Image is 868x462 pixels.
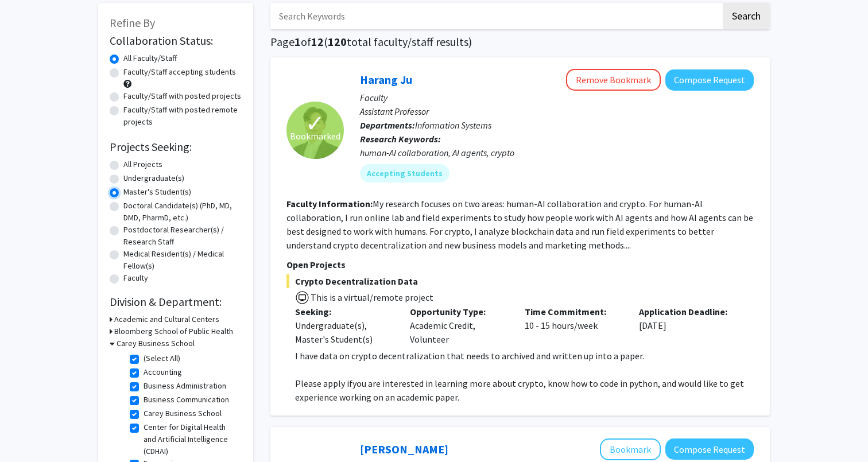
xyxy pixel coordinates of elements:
[360,119,415,131] b: Departments:
[516,305,631,346] div: 10 - 15 hours/week
[123,52,177,64] label: All Faculty/Staff
[294,34,301,49] span: 1
[309,292,433,303] span: This is a virtual/remote project
[144,352,180,364] label: (Select All)
[290,129,340,143] span: Bookmarked
[630,305,745,346] div: [DATE]
[114,325,233,337] h3: Bloomberg School of Public Health
[566,69,661,91] button: Remove Bookmark
[286,274,754,288] span: Crypto Decentralization Data
[144,421,239,457] label: Center for Digital Health and Artificial Intelligence (CDHAI)
[328,34,347,49] span: 120
[123,66,236,78] label: Faculty/Staff accepting students
[123,248,242,272] label: Medical Resident(s) / Medical Fellow(s)
[360,442,448,456] a: [PERSON_NAME]
[123,90,241,102] label: Faculty/Staff with posted projects
[360,104,754,118] p: Assistant Professor
[360,164,449,183] mat-chip: Accepting Students
[286,258,754,271] p: Open Projects
[401,305,516,346] div: Academic Credit, Volunteer
[360,146,754,160] div: human-AI collaboration, AI agents, crypto
[117,337,195,350] h3: Carey Business School
[360,133,441,145] b: Research Keywords:
[144,394,229,406] label: Business Communication
[123,158,162,170] label: All Projects
[110,295,242,309] h2: Division & Department:
[295,378,744,403] span: you are interested in learning more about crypto, know how to code in python, and would like to g...
[415,119,491,131] span: Information Systems
[123,186,191,198] label: Master's Student(s)
[665,438,754,460] button: Compose Request to Manuel Hermosilla
[723,3,770,29] button: Search
[123,272,148,284] label: Faculty
[110,34,242,48] h2: Collaboration Status:
[286,198,373,209] b: Faculty Information:
[360,91,754,104] p: Faculty
[360,72,412,87] a: Harang Ju
[123,104,242,128] label: Faculty/Staff with posted remote projects
[665,69,754,91] button: Compose Request to Harang Ju
[311,34,324,49] span: 12
[144,366,182,378] label: Accounting
[525,305,622,319] p: Time Commitment:
[295,350,644,362] span: I have data on crypto decentralization that needs to archived and written up into a paper.
[123,172,184,184] label: Undergraduate(s)
[110,15,155,30] span: Refine By
[110,140,242,154] h2: Projects Seeking:
[114,313,219,325] h3: Academic and Cultural Centers
[270,3,721,29] input: Search Keywords
[295,376,754,404] p: Please apply if
[123,200,242,224] label: Doctoral Candidate(s) (PhD, MD, DMD, PharmD, etc.)
[600,438,661,460] button: Add Manuel Hermosilla to Bookmarks
[305,118,325,129] span: ✓
[144,380,226,392] label: Business Administration
[295,305,393,319] p: Seeking:
[410,305,507,319] p: Opportunity Type:
[286,198,753,251] fg-read-more: My research focuses on two areas: human-AI collaboration and crypto. For human-AI collaboration, ...
[144,407,222,420] label: Carey Business School
[270,35,770,49] h1: Page of ( total faculty/staff results)
[123,224,242,248] label: Postdoctoral Researcher(s) / Research Staff
[639,305,737,319] p: Application Deadline:
[295,319,393,346] div: Undergraduate(s), Master's Student(s)
[9,410,49,453] iframe: Chat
